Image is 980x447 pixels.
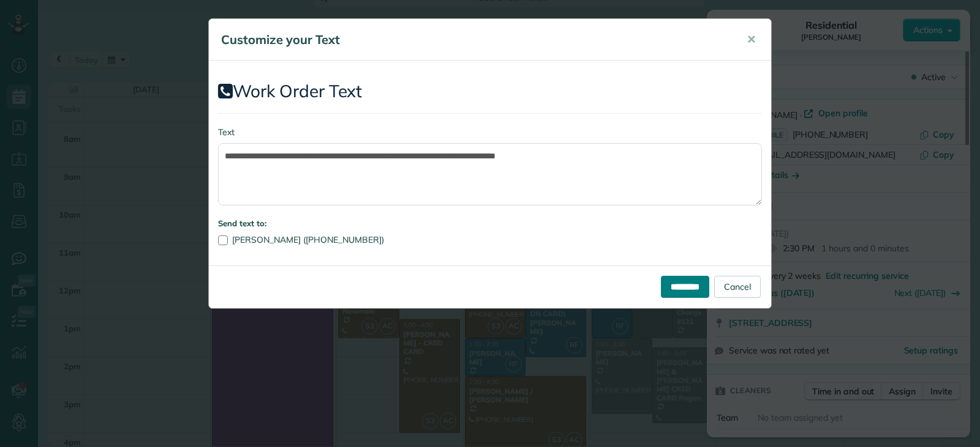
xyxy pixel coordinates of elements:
h2: Work Order Text [218,82,762,101]
strong: Send text to: [218,218,266,228]
label: Text [218,126,762,138]
span: [PERSON_NAME] ([PHONE_NUMBER]) [232,234,384,245]
h5: Customize your Text [221,31,729,48]
a: Cancel [714,276,761,298]
span: ✕ [747,32,756,46]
